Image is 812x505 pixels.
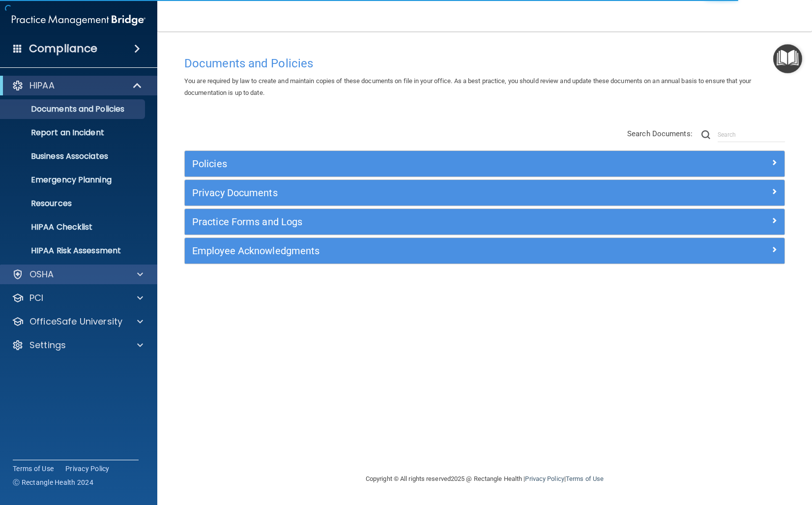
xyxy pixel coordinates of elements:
p: Documents and Policies [6,104,141,114]
span: You are required by law to create and maintain copies of these documents on file in your office. ... [184,77,751,96]
h4: Compliance [29,42,97,56]
p: HIPAA Checklist [6,222,141,232]
h5: Practice Forms and Logs [192,216,627,227]
a: Employee Acknowledgments [192,243,777,259]
a: Privacy Policy [65,464,110,474]
img: ic-search.3b580494.png [701,130,710,139]
h5: Employee Acknowledgments [192,245,627,256]
p: PCI [29,292,43,304]
a: Practice Forms and Logs [192,214,777,230]
a: Terms of Use [13,464,54,474]
a: Settings [12,339,143,351]
a: Privacy Policy [525,475,564,482]
a: Terms of Use [566,475,604,482]
a: Privacy Documents [192,185,777,201]
div: Copyright © All rights reserved 2025 @ Rectangle Health | | [305,463,664,495]
p: Settings [29,339,66,351]
p: Report an Incident [6,128,141,138]
p: HIPAA [29,80,55,91]
a: OSHA [12,268,143,280]
p: Business Associates [6,151,141,161]
h5: Policies [192,158,627,169]
a: HIPAA [12,80,143,91]
p: OfficeSafe University [29,316,122,327]
button: Open Resource Center [773,44,802,73]
p: OSHA [29,268,54,280]
p: HIPAA Risk Assessment [6,246,141,256]
p: Emergency Planning [6,175,141,185]
h4: Documents and Policies [184,57,785,70]
span: Search Documents: [627,129,693,138]
h5: Privacy Documents [192,187,627,198]
span: Ⓒ Rectangle Health 2024 [13,477,93,487]
a: PCI [12,292,143,304]
a: OfficeSafe University [12,316,143,327]
input: Search [718,127,785,142]
p: Resources [6,199,141,208]
img: PMB logo [12,10,145,30]
iframe: Drift Widget Chat Controller [642,436,800,475]
a: Policies [192,156,777,172]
